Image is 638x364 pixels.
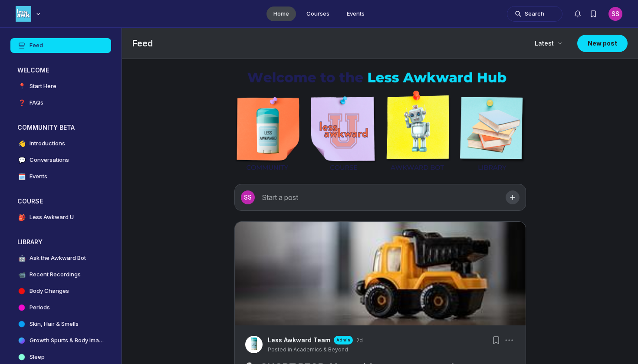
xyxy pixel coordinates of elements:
[608,7,622,21] button: User menu options
[17,238,43,246] h3: LIBRARY
[262,193,298,202] span: Start a post
[10,95,111,110] a: ❓FAQs
[30,270,81,279] h4: Recent Recordings
[30,353,45,361] h4: Sleep
[340,7,372,21] a: Events
[10,284,111,298] a: Body Changes
[30,82,56,91] h4: Start Here
[268,336,330,344] a: View Less Awkward Team profile
[17,197,43,206] h3: COURSE
[266,7,296,21] a: Home
[245,336,263,353] a: View Less Awkward Team profile
[30,320,79,328] h4: Skin, Hair & Smells
[10,121,111,134] button: COMMUNITY BETACollapse space
[507,6,562,22] button: Search
[132,37,523,49] h1: Feed
[30,172,47,181] h4: Events
[16,6,31,22] img: Less Awkward Hub logo
[30,98,43,107] h4: FAQs
[234,184,526,211] button: Start a post
[30,336,104,345] h4: Growth Spurts & Body Image
[10,153,111,167] a: 💬Conversations
[268,346,348,353] button: Posted in Academics & Beyond
[17,82,26,91] span: 📍
[570,6,585,22] button: Notifications
[17,66,49,75] h3: WELCOME
[10,210,111,225] a: 🎒Less Awkward U
[490,334,502,346] button: Bookmarks
[30,213,74,222] h4: Less Awkward U
[577,35,628,52] button: New post
[10,317,111,331] a: Skin, Hair & Smells
[10,300,111,315] a: Periods
[17,270,26,279] span: 📹
[17,254,26,262] span: 🤖
[10,235,111,249] button: LIBRARYCollapse space
[30,41,43,50] h4: Feed
[17,123,75,132] h3: COMMUNITY BETA
[336,337,350,343] span: Admin
[10,251,111,266] a: 🤖Ask the Awkward Bot
[17,172,26,181] span: 🗓️
[503,334,515,346] button: Post actions
[10,194,111,208] button: COURSECollapse space
[356,337,363,344] a: 2d
[299,7,336,21] a: Courses
[10,169,111,184] a: 🗓️Events
[122,28,638,59] header: Page Header
[268,336,363,353] button: View Less Awkward Team profileAdmin2dPosted in Academics & Beyond
[10,267,111,282] a: 📹Recent Recordings
[16,5,43,23] button: Less Awkward Hub logo
[10,136,111,151] a: 👋Introductions
[235,222,526,325] img: post cover image
[30,254,86,262] h4: Ask the Awkward Bot
[30,303,50,312] h4: Periods
[17,139,26,148] span: 👋
[17,213,26,222] span: 🎒
[30,287,69,295] h4: Body Changes
[30,139,65,148] h4: Introductions
[10,79,111,94] a: 📍Start Here
[608,7,622,21] div: SS
[10,63,111,77] button: WELCOMECollapse space
[529,36,567,51] button: Latest
[17,98,26,107] span: ❓
[585,6,601,22] button: Bookmarks
[10,38,111,53] a: Feed
[10,333,111,348] a: Growth Spurts & Body Image
[535,39,554,48] span: Latest
[30,156,69,164] h4: Conversations
[17,156,26,164] span: 💬
[241,190,255,204] div: SS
